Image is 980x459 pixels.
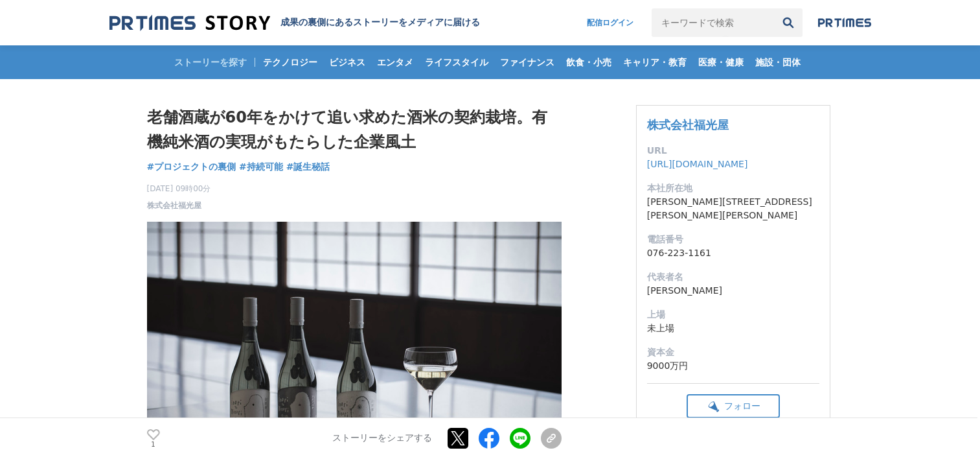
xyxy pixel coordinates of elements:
button: 検索 [774,8,803,37]
dd: [PERSON_NAME] [647,284,819,298]
a: ライフスタイル [420,45,494,79]
span: #持続可能 [239,161,283,172]
span: 飲食・小売 [561,56,617,68]
dd: 未上場 [647,322,819,335]
dt: 本社所在地 [647,182,819,195]
a: キャリア・教育 [618,45,692,79]
img: 成果の裏側にあるストーリーをメディアに届ける [109,14,270,32]
span: 施設・団体 [750,56,806,68]
span: 医療・健康 [693,56,749,68]
span: テクノロジー [258,56,323,68]
p: 1 [147,441,160,448]
dt: 電話番号 [647,233,819,246]
span: #プロジェクトの裏側 [147,161,236,172]
h2: 成果の裏側にあるストーリーをメディアに届ける [280,17,480,29]
a: #プロジェクトの裏側 [147,160,236,174]
button: フォロー [687,394,780,418]
span: キャリア・教育 [618,56,692,68]
p: ストーリーをシェアする [332,433,432,445]
span: [DATE] 09時00分 [147,183,211,194]
a: 配信ログイン [574,8,646,37]
dt: 代表者名 [647,270,819,284]
a: 施設・団体 [750,45,806,79]
a: エンタメ [372,45,418,79]
dd: 076-223-1161 [647,246,819,260]
a: #持続可能 [239,160,283,174]
a: ビジネス [324,45,370,79]
a: テクノロジー [258,45,323,79]
span: ファイナンス [495,56,560,68]
dd: 9000万円 [647,359,819,373]
a: 成果の裏側にあるストーリーをメディアに届ける 成果の裏側にあるストーリーをメディアに届ける [109,14,480,32]
dt: 資本金 [647,346,819,359]
span: ビジネス [324,56,370,68]
a: 株式会社福光屋 [147,200,201,211]
dd: [PERSON_NAME][STREET_ADDRESS][PERSON_NAME][PERSON_NAME] [647,195,819,222]
h1: 老舗酒蔵が60年をかけて追い求めた酒米の契約栽培。有機純米酒の実現がもたらした企業風土 [147,105,562,155]
dt: 上場 [647,308,819,322]
a: [URL][DOMAIN_NAME] [647,159,748,169]
img: prtimes [818,18,871,28]
span: ライフスタイル [420,56,494,68]
span: #誕生秘話 [286,161,330,172]
a: 医療・健康 [693,45,749,79]
a: 飲食・小売 [561,45,617,79]
dt: URL [647,144,819,158]
input: キーワードで検索 [652,8,774,37]
span: エンタメ [372,56,418,68]
a: #誕生秘話 [286,160,330,174]
a: ファイナンス [495,45,560,79]
a: 株式会社福光屋 [647,118,729,132]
